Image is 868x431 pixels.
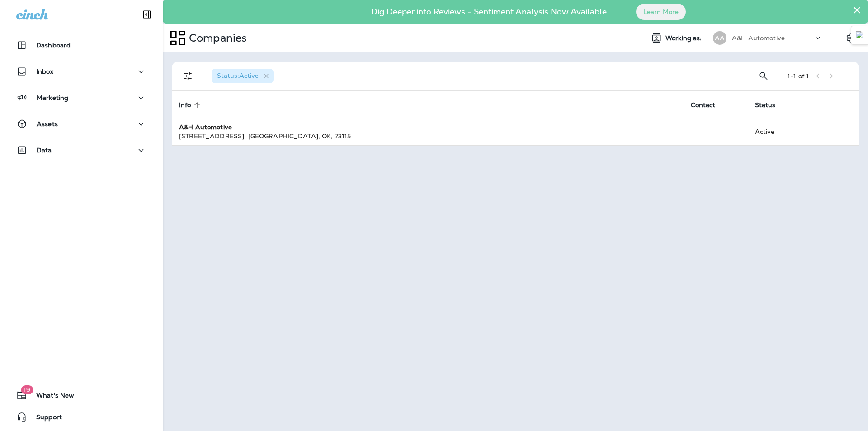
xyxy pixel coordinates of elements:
span: Working as: [665,34,704,42]
strong: A&H Automotive [179,123,232,131]
p: A&H Automotive [732,34,785,42]
span: Status [755,101,788,109]
div: AA [713,31,726,45]
p: Assets [37,120,58,128]
span: 19 [21,385,33,394]
button: Assets [9,115,154,133]
p: Dashboard [36,42,71,49]
span: Status [755,101,776,109]
button: Close [853,3,861,17]
button: 19What's New [9,386,154,404]
div: 1 - 1 of 1 [788,72,809,80]
td: Active [748,118,808,145]
span: Status : Active [217,71,259,80]
button: Filters [179,67,197,85]
div: Status:Active [212,69,274,83]
div: [STREET_ADDRESS] , [GEOGRAPHIC_DATA] , OK , 73115 [179,132,676,141]
img: Detect Auto [856,31,864,39]
span: Contact [691,101,727,109]
span: Info [179,101,191,109]
span: Support [27,413,62,424]
p: Data [37,147,52,154]
button: Inbox [9,62,154,81]
p: Inbox [36,68,53,75]
button: Support [9,408,154,426]
p: Companies [185,31,247,45]
button: Settings [843,30,859,46]
button: Search Companies [755,67,773,85]
p: Marketing [37,94,68,101]
p: Dig Deeper into Reviews - Sentiment Analysis Now Available [345,10,633,13]
button: Marketing [9,89,154,107]
button: Dashboard [9,36,154,54]
button: Learn More [636,4,686,20]
span: Info [179,101,203,109]
span: Contact [691,101,716,109]
button: Data [9,141,154,159]
span: What's New [27,392,74,403]
button: Collapse Sidebar [134,5,160,24]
